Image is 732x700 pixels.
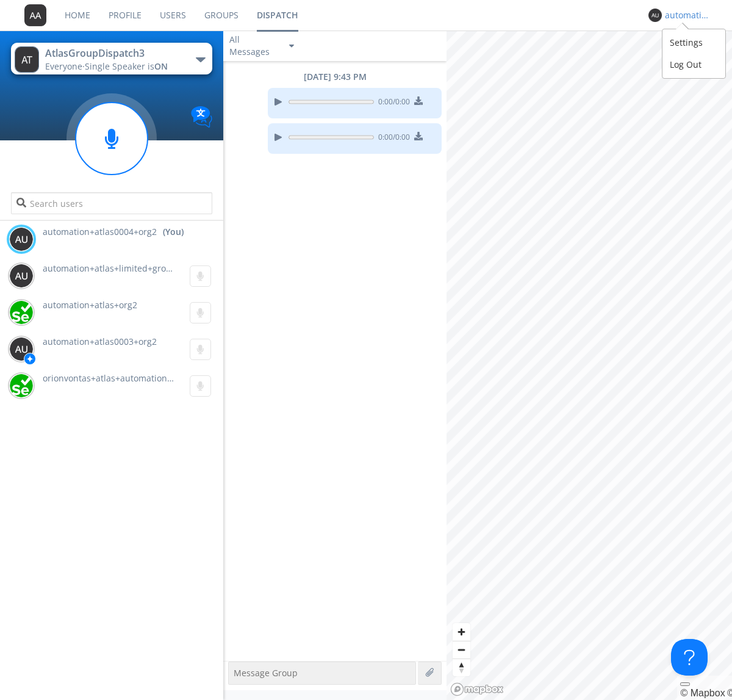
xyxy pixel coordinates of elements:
button: Toggle attribution [680,682,690,686]
img: caret-down-sm.svg [289,45,294,48]
div: AtlasGroupDispatch3 [45,46,182,60]
img: Translation enabled [191,106,212,128]
span: 0:00 / 0:00 [374,96,410,110]
button: Zoom out [453,641,470,659]
button: Zoom in [453,623,470,641]
button: AtlasGroupDispatch3Everyone·Single Speaker isON [11,43,212,74]
img: 373638.png [24,4,46,26]
span: automation+atlas0004+org2 [43,226,157,238]
div: Log Out [662,54,725,76]
iframe: Toggle Customer Support [671,639,708,676]
img: 373638.png [9,264,34,288]
img: 373638.png [9,337,34,361]
span: Single Speaker is [85,60,168,72]
div: Everyone · [45,60,182,73]
span: automation+atlas0003+org2 [43,336,157,347]
img: 416df68e558d44378204aed28a8ce244 [9,300,34,325]
div: All Messages [229,34,278,58]
span: orionvontas+atlas+automation+org2 [43,372,190,384]
span: 0:00 / 0:00 [374,132,410,145]
img: 373638.png [15,46,39,73]
button: Reset bearing to north [453,659,470,676]
a: Mapbox [680,688,725,698]
img: 29d36aed6fa347d5a1537e7736e6aa13 [9,373,34,398]
div: [DATE] 9:43 PM [223,71,447,83]
div: Settings [662,32,725,54]
img: 373638.png [9,227,34,251]
div: (You) [163,226,184,238]
span: Reset bearing to north [453,659,470,676]
a: Mapbox logo [450,682,504,696]
span: automation+atlas+org2 [43,299,137,311]
img: download media button [414,96,423,105]
img: download media button [414,132,423,140]
input: Search users [11,192,212,214]
img: 373638.png [648,9,662,22]
span: automation+atlas+limited+groups+org2 [43,262,204,274]
span: ON [154,60,168,72]
div: automation+atlas0004+org2 [665,9,711,21]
